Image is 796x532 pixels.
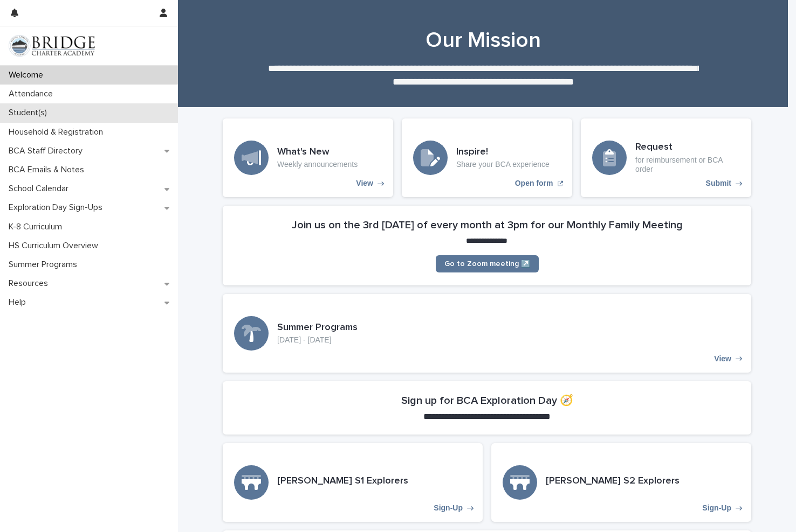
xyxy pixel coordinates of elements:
a: Sign-Up [491,443,751,522]
p: Help [4,297,35,307]
h3: [PERSON_NAME] S2 Explorers [546,475,680,487]
p: for reimbursement or BCA order [635,156,740,174]
h3: What's New [277,146,358,158]
p: Share your BCA experience [456,160,550,169]
h3: Inspire! [456,146,550,158]
h3: Request [635,142,740,153]
a: View [223,294,751,373]
p: Exploration Day Sign-Ups [4,202,111,213]
p: [DATE] - [DATE] [277,335,358,345]
p: Sign-Up [434,503,463,513]
p: Weekly announcements [277,160,358,169]
p: Submit [706,179,731,188]
a: Go to Zoom meeting ↗️ [436,255,539,272]
h3: [PERSON_NAME] S1 Explorers [277,475,408,487]
h3: Summer Programs [277,322,358,334]
p: Welcome [4,70,52,80]
p: BCA Staff Directory [4,146,91,156]
p: Resources [4,278,57,289]
p: K-8 Curriculum [4,222,71,232]
p: View [714,354,731,363]
p: View [356,179,373,188]
p: School Calendar [4,184,77,194]
img: V1C1m3IdTEidaUdm9Hs0 [9,35,95,57]
a: Sign-Up [223,443,483,522]
h1: Our Mission [219,27,747,53]
a: Open form [402,118,572,197]
p: Summer Programs [4,260,86,270]
a: View [223,118,393,197]
span: Go to Zoom meeting ↗️ [444,260,530,268]
h2: Sign up for BCA Exploration Day 🧭 [401,394,573,407]
p: Open form [515,179,553,188]
h2: Join us on the 3rd [DATE] of every month at 3pm for our Monthly Family Meeting [292,219,683,232]
p: BCA Emails & Notes [4,165,93,175]
a: Submit [581,118,751,197]
p: HS Curriculum Overview [4,241,107,251]
p: Attendance [4,89,61,99]
p: Sign-Up [702,503,731,513]
p: Household & Registration [4,127,112,137]
p: Student(s) [4,108,56,118]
